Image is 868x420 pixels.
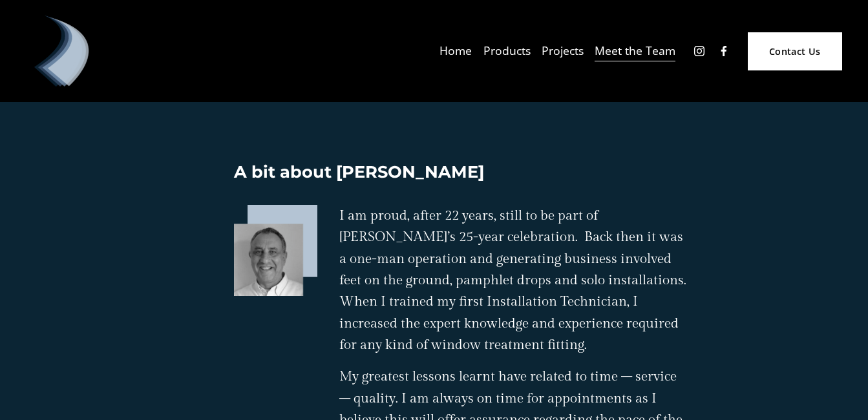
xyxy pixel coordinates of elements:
a: Projects [542,40,584,63]
p: I am proud, after 22 years, still to be part of [PERSON_NAME]’s 25-year celebration. Back then it... [339,205,687,355]
img: Debonair | Curtains, Blinds, Shutters &amp; Awnings [26,16,97,87]
a: Facebook [717,45,730,58]
h4: A bit about [PERSON_NAME] [234,160,688,183]
a: Home [439,40,472,63]
a: Contact Us [748,32,842,70]
a: folder dropdown [483,40,531,63]
span: Products [483,41,531,61]
a: Instagram [693,45,706,58]
a: Meet the Team [595,40,675,63]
